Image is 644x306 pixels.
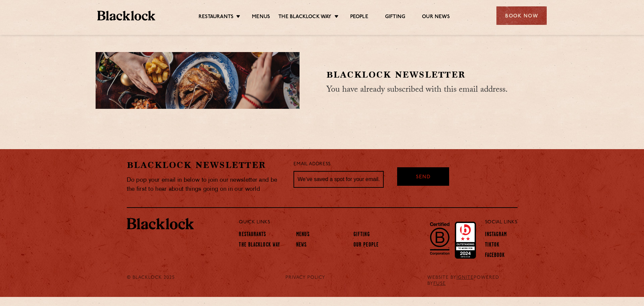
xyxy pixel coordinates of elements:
a: Restaurants [239,231,266,239]
a: FUSE [433,281,446,286]
img: BL_Textured_Logo-footer-cropped.svg [127,218,194,229]
a: Our News [422,14,450,21]
h2: Blacklock Newsletter [127,159,284,171]
span: Send [416,174,431,181]
h3: You have already subscribed with this email address. [326,85,508,96]
p: Social Links [485,218,518,227]
div: © Blacklock 2025 [122,275,189,287]
img: Accred_2023_2star.png [455,222,476,259]
div: Book Now [496,6,547,25]
a: TikTok [485,242,500,249]
a: Menus [296,231,310,239]
input: We’ve saved a spot for your email... [293,171,384,188]
img: BL_Textured_Logo-footer-cropped.svg [97,11,155,20]
a: The Blacklock Way [239,242,280,249]
a: Gifting [385,14,405,21]
a: IGNITE [457,275,474,280]
a: Facebook [485,252,505,260]
a: Menus [252,14,270,21]
label: Email Address [293,161,330,168]
a: Instagram [485,231,507,239]
img: B-Corp-Logo-Black-RGB.svg [426,218,453,259]
a: News [296,242,307,249]
a: Restaurants [199,14,233,21]
h2: Blacklock Newsletter [326,69,549,81]
p: Do pop your email in below to join our newsletter and be the first to hear about things going on ... [127,176,284,194]
a: People [350,14,368,21]
div: WEBSITE BY POWERED BY [422,275,523,287]
a: The Blacklock Way [278,14,331,21]
p: Quick Links [239,218,463,227]
a: Gifting [354,231,370,239]
a: Our People [354,242,379,249]
a: PRIVACY POLICY [285,275,325,281]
